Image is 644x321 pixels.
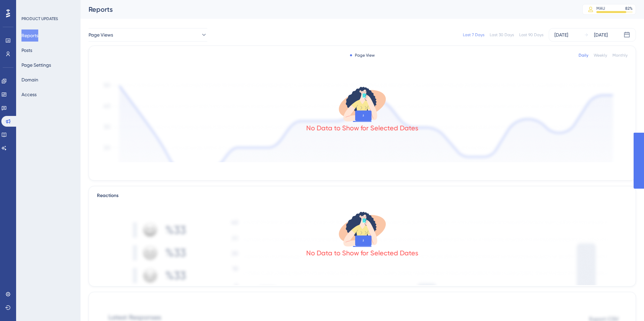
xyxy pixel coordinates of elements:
[21,29,38,42] button: Reports
[21,16,58,21] div: PRODUCT UPDATES
[519,32,543,38] div: Last 90 Days
[490,32,514,38] div: Last 30 Days
[21,44,32,56] button: Posts
[21,74,38,86] button: Domain
[596,6,605,11] div: MAU
[89,31,113,39] span: Page Views
[306,248,418,258] div: No Data to Show for Selected Dates
[463,32,484,38] div: Last 7 Days
[89,28,207,42] button: Page Views
[21,88,37,101] button: Access
[350,53,375,58] div: Page View
[21,59,51,71] button: Page Settings
[579,53,588,58] div: Daily
[306,123,418,133] div: No Data to Show for Selected Dates
[612,53,628,58] div: Monthly
[97,192,628,200] div: Reactions
[89,5,566,14] div: Reports
[594,53,607,58] div: Weekly
[625,6,633,11] div: 82 %
[554,31,568,39] div: [DATE]
[616,295,636,315] iframe: UserGuiding AI Assistant Launcher
[594,31,608,39] div: [DATE]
